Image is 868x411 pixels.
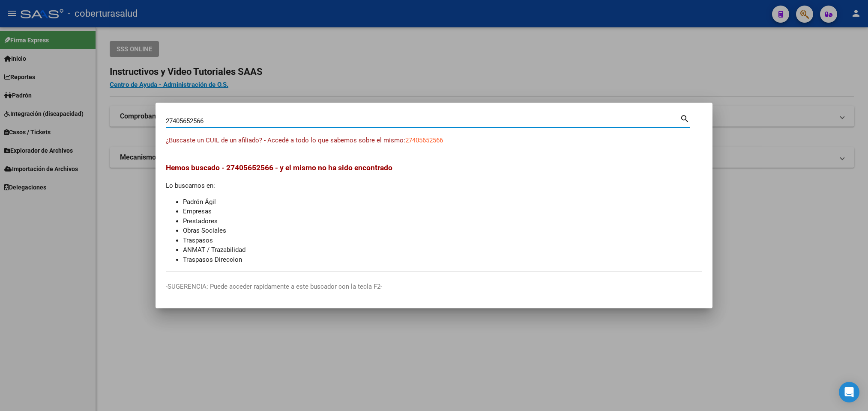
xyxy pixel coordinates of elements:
li: Traspasos Direccion [183,255,702,265]
span: ¿Buscaste un CUIL de un afiliado? - Accedé a todo lo que sabemos sobre el mismo: [166,136,405,144]
li: Empresas [183,207,702,216]
li: Obras Sociales [183,226,702,236]
li: Traspasos [183,236,702,245]
mat-icon: search [680,113,690,123]
span: 27405652566 [405,136,443,144]
li: Padrón Ágil [183,197,702,207]
div: Lo buscamos en: [166,162,702,264]
div: Open Intercom Messenger [839,382,859,402]
span: Hemos buscado - 27405652566 - y el mismo no ha sido encontrado [166,163,392,172]
li: Prestadores [183,216,702,226]
li: ANMAT / Trazabilidad [183,245,702,255]
p: -SUGERENCIA: Puede acceder rapidamente a este buscador con la tecla F2- [166,282,702,292]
